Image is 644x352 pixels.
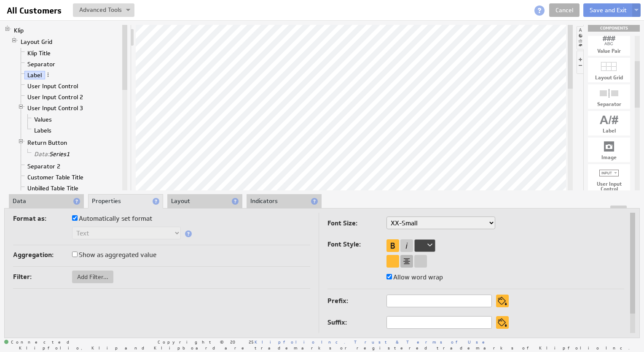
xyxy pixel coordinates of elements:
[72,273,113,281] span: Add Filter...
[45,72,51,78] span: More actions
[88,194,163,208] li: Properties
[327,295,386,307] label: Prefix:
[577,51,583,74] li: Hide or show the component controls palette
[167,194,242,208] li: Layout
[19,346,630,350] span: Klipfolio, Klip and Klipboard are trademarks or registered trademarks of Klipfolio Inc.
[72,249,156,261] label: Show as aggregated value
[24,138,70,147] a: Return Button
[4,340,74,345] span: Connected: ID: dpnc-21 Online: true
[34,150,49,158] span: Data:
[72,213,152,225] label: Automatically set format
[126,9,130,12] img: button-savedrop.png
[386,274,392,279] input: Allow word wrap
[588,75,630,80] div: Layout Grid
[24,184,82,192] a: Unbilled Table Title
[634,9,639,12] img: button-savedrop.png
[588,128,630,133] div: Label
[31,126,55,135] a: Labels
[9,194,84,208] li: Data
[31,150,73,158] a: Data: Series1
[24,162,64,171] a: Separator 2
[588,102,630,107] div: Separator
[24,71,45,79] a: Label
[577,26,584,49] li: Hide or show the component palette
[327,317,386,328] label: Suffix:
[549,3,580,17] a: Cancel
[11,26,27,35] a: Klip
[588,25,640,32] div: Drag & drop components onto the workspace
[72,271,113,283] button: Add Filter...
[354,339,491,345] a: Trust & Terms of Use
[24,60,59,68] a: Separator
[72,215,78,221] input: Automatically set format
[72,252,78,257] input: Show as aggregated value
[327,217,386,229] label: Font Size:
[386,271,443,283] label: Allow word wrap
[13,249,72,261] label: Aggregation:
[24,93,86,101] a: User Input Control 2
[24,173,87,181] a: Customer Table Title
[18,38,56,46] a: Layout Grid
[13,271,72,283] label: Filter:
[588,49,630,54] div: Value Pair
[583,3,633,17] button: Save and Exit
[24,49,54,57] a: Klip Title
[3,3,68,18] input: All Customers
[24,82,81,90] a: User Input Control
[588,181,630,192] div: User Input Control
[247,194,322,208] li: Indicators
[24,104,86,112] a: User Input Control 3
[327,238,386,250] label: Font Style:
[13,213,72,225] label: Format as:
[158,340,345,344] span: Copyright © 2025
[31,115,55,124] a: Values
[255,339,345,345] a: Klipfolio Inc.
[588,155,630,160] div: Image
